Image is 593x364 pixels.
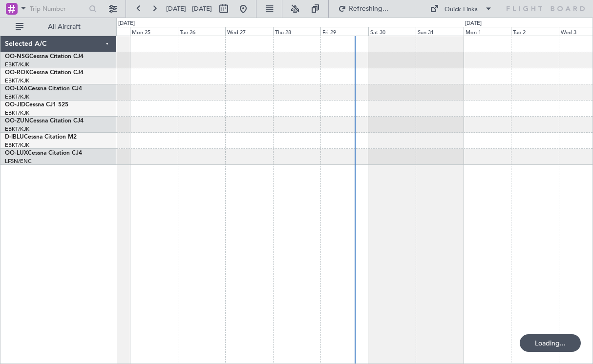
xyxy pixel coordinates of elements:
div: Quick Links [445,5,478,15]
a: D-IBLUCessna Citation M2 [5,134,77,140]
a: OO-ZUNCessna Citation CJ4 [5,118,84,124]
span: OO-NSG [5,54,29,60]
span: OO-ROK [5,70,29,76]
div: Sun 31 [416,27,464,36]
div: Tue 2 [511,27,559,36]
div: [DATE] [465,20,482,28]
a: EBKT/KJK [5,61,29,68]
div: Thu 28 [273,27,321,36]
span: OO-JID [5,102,25,108]
a: EBKT/KJK [5,109,29,117]
a: OO-JIDCessna CJ1 525 [5,102,68,108]
span: OO-LUX [5,150,28,156]
div: Mon 1 [464,27,511,36]
a: EBKT/KJK [5,77,29,84]
a: OO-LXACessna Citation CJ4 [5,86,82,92]
a: EBKT/KJK [5,125,29,133]
span: OO-LXA [5,86,28,92]
div: Fri 29 [320,27,368,36]
button: All Aircraft [11,19,106,35]
div: Loading... [520,334,581,352]
a: EBKT/KJK [5,93,29,101]
a: OO-LUXCessna Citation CJ4 [5,150,82,156]
span: Refreshing... [348,5,389,12]
input: Trip Number [30,1,86,16]
button: Quick Links [425,1,497,17]
span: All Aircraft [25,23,103,30]
span: [DATE] - [DATE] [166,4,212,13]
div: Sat 30 [368,27,416,36]
div: Tue 26 [178,27,226,36]
span: D-IBLU [5,134,24,140]
a: OO-NSGCessna Citation CJ4 [5,54,84,60]
div: Mon 25 [130,27,178,36]
div: [DATE] [118,20,135,28]
button: Refreshing... [334,1,392,17]
span: OO-ZUN [5,118,29,124]
a: LFSN/ENC [5,158,32,165]
a: OO-ROKCessna Citation CJ4 [5,70,84,76]
a: EBKT/KJK [5,142,29,149]
div: Wed 27 [225,27,273,36]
